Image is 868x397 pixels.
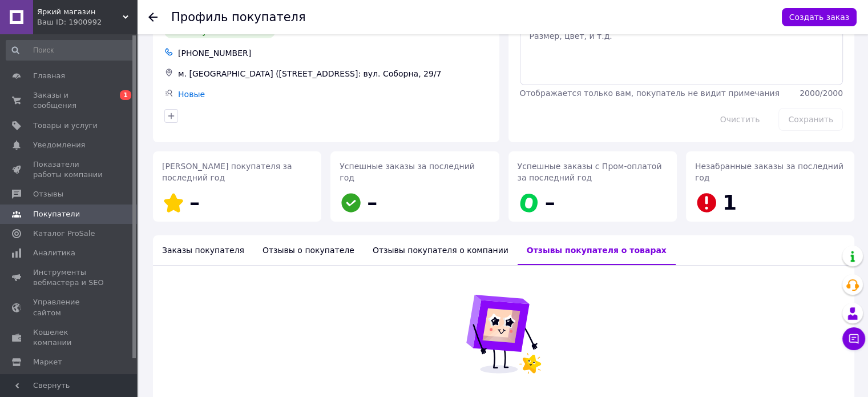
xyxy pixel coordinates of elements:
h1: Профиль покупателя [171,10,306,24]
span: Успешные заказы с Пром-оплатой за последний год [518,162,662,182]
span: – [545,191,555,214]
span: Аналитика [33,248,75,258]
span: Показатели работы компании [33,159,106,180]
span: 1 [120,90,131,100]
span: Кошелек компании [33,327,106,348]
span: Главная [33,71,65,81]
span: Незабранные заказы за последний год [695,162,843,182]
div: м. [GEOGRAPHIC_DATA] ([STREET_ADDRESS]: вул. Соборна, 29/7 [176,66,490,82]
div: Отзывы покупателя о компании [364,235,518,265]
span: Заказы и сообщения [33,90,106,111]
div: [PHONE_NUMBER] [176,45,490,61]
a: Новые [178,90,205,99]
span: Управление сайтом [33,297,106,318]
span: Покупатели [33,209,80,219]
span: Уведомления [33,140,85,150]
span: – [189,191,200,214]
img: Отзывов пока нет [458,288,550,380]
span: Инструменты вебмастера и SEO [33,267,106,288]
div: Ваш ID: 1900992 [37,17,137,27]
span: 1 [722,191,737,214]
span: Отображается только вам, покупатель не видит примечания [520,89,780,98]
div: Отзывы о покупателе [253,235,364,265]
span: Отзывы [33,189,63,199]
button: Создать заказ [782,8,857,26]
div: Отзывы покупателя о товарах [518,235,676,265]
span: [PERSON_NAME] покупателя за последний год [162,162,292,182]
span: Яркий магазин [37,7,123,17]
span: Успешные заказы за последний год [340,162,475,182]
span: 2000 / 2000 [800,89,843,98]
span: – [367,191,377,214]
button: Чат с покупателем [842,327,865,350]
input: Поиск [6,40,135,61]
div: Заказы покупателя [153,235,253,265]
span: Маркет [33,357,62,367]
span: Каталог ProSale [33,228,95,239]
div: Вернуться назад [148,11,158,23]
span: Товары и услуги [33,121,98,131]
